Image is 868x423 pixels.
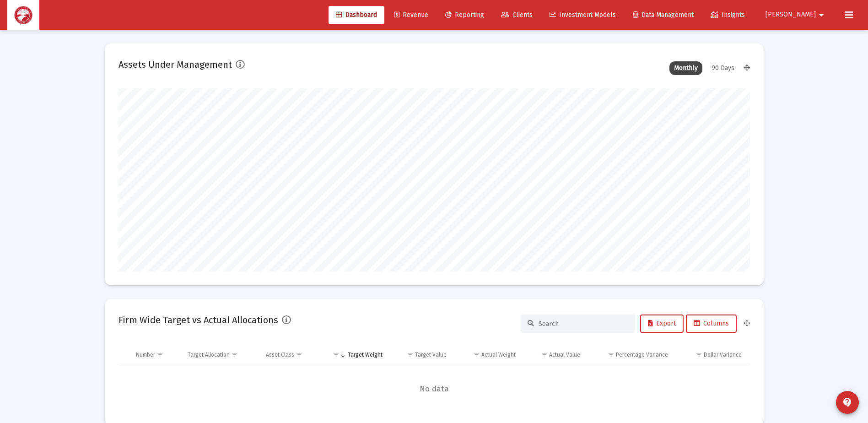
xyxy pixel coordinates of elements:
span: Show filter options for column 'Actual Weight' [473,351,480,358]
button: Columns [686,315,737,333]
span: Show filter options for column 'Asset Class' [296,351,302,358]
span: Show filter options for column 'Percentage Variance' [608,351,615,358]
img: Dashboard [14,6,32,24]
a: Insights [703,6,752,24]
span: Show filter options for column 'Actual Value' [541,351,548,358]
td: Column Actual Weight [453,344,522,366]
span: Data Management [633,11,694,19]
a: Investment Models [542,6,623,24]
div: Dollar Variance [704,351,742,358]
div: Target Value [415,351,447,358]
span: Investment Models [550,11,616,19]
div: Actual Value [549,351,580,358]
span: Reporting [445,11,484,19]
div: Percentage Variance [616,351,668,358]
span: Revenue [394,11,428,19]
td: Column Actual Value [522,344,587,366]
div: Monthly [669,61,702,75]
mat-icon: arrow_drop_down [816,6,827,24]
h2: Firm Wide Target vs Actual Allocations [119,313,278,327]
span: Clients [501,11,533,19]
div: Target Weight [348,351,383,358]
span: Show filter options for column 'Target Weight' [333,351,340,358]
span: Show filter options for column 'Dollar Variance' [695,351,702,358]
span: Show filter options for column 'Target Value' [407,351,414,358]
span: Export [648,320,676,327]
td: Column Target Allocation [181,344,259,366]
span: [PERSON_NAME] [766,11,816,19]
a: Data Management [625,6,701,24]
div: Actual Weight [481,351,516,358]
td: Column Number [129,344,182,366]
button: [PERSON_NAME] [755,5,838,24]
div: Target Allocation [188,351,230,358]
div: Data grid [119,344,750,412]
td: Column Percentage Variance [587,344,674,366]
td: Column Asset Class [259,344,320,366]
span: Show filter options for column 'Target Allocation' [231,351,238,358]
span: Insights [711,11,745,19]
td: Column Target Value [389,344,453,366]
a: Reporting [438,6,491,24]
div: 90 Days [707,61,739,75]
span: Show filter options for column 'Number' [156,351,163,358]
span: Columns [694,320,729,327]
td: Column Dollar Variance [674,344,749,366]
input: Search [539,320,628,328]
div: Asset Class [266,351,294,358]
div: Number [136,351,155,358]
span: Dashboard [336,11,377,19]
td: Column Target Weight [320,344,389,366]
a: Dashboard [329,6,384,24]
h2: Assets Under Management [119,57,232,72]
a: Revenue [387,6,436,24]
span: No data [119,384,750,394]
a: Clients [494,6,540,24]
button: Export [640,315,684,333]
mat-icon: contact_support [842,397,853,408]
